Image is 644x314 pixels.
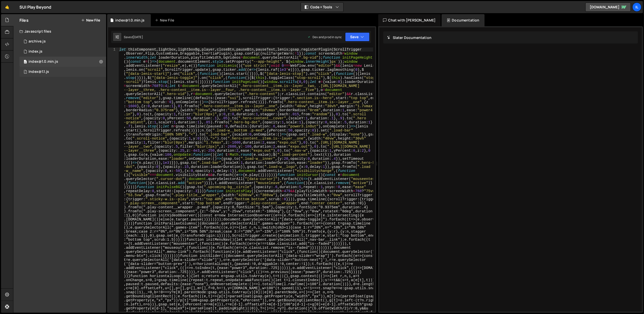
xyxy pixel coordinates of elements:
div: Chat with [PERSON_NAME] [378,14,441,26]
h2: Slater Documentation [387,35,432,40]
div: index@1.0.min.js [115,18,145,23]
a: [DOMAIN_NAME] [585,3,631,12]
button: New File [81,18,100,22]
div: 13362/33342.js [19,47,106,57]
button: Save [345,32,370,41]
div: Saved [124,35,143,39]
a: Il [632,3,641,12]
button: Code + Tools [301,3,343,12]
div: Dev and prod in sync [307,35,342,39]
div: 13362/34425.js [19,57,106,67]
span: 0 [24,60,27,64]
span: 1 [24,70,27,74]
div: Index@1.1.js [29,70,49,74]
div: New File [155,18,176,23]
div: index@1.0.min.js [29,59,58,64]
div: [DATE] [133,35,143,39]
div: Documentation [442,14,484,26]
div: index.js [29,49,42,54]
div: 13362/45913.js [19,67,106,77]
div: Javascript files [13,26,106,36]
div: SUI Play Beyond [19,4,51,10]
div: 13362/34351.js [19,36,106,47]
h2: Files [19,17,29,23]
div: archive.js [29,39,46,44]
a: 🤙 [1,1,13,13]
